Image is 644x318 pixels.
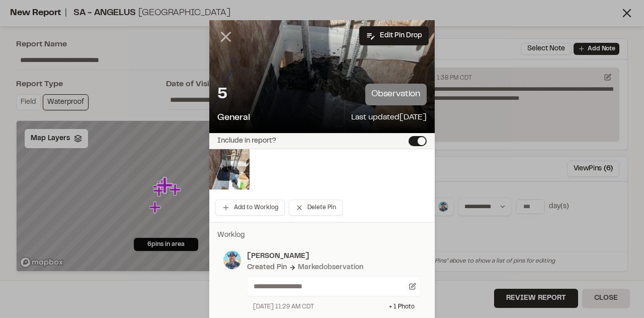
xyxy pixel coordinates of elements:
[389,302,415,311] div: + 1 Photo
[217,85,227,105] p: 5
[215,200,285,216] button: Add to Worklog
[217,138,276,145] label: Include in report?
[289,200,343,216] button: Delete Pin
[217,111,250,125] p: General
[217,230,427,241] p: Worklog
[359,26,429,45] button: Edit Pin Drop
[253,302,314,311] div: [DATE] 11:29 AM CDT
[298,262,363,273] div: Marked observation
[351,111,427,125] p: Last updated [DATE]
[247,251,421,262] p: [PERSON_NAME]
[223,251,241,269] img: photo
[365,84,427,105] p: observation
[209,149,250,189] img: file
[247,262,287,273] div: Created Pin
